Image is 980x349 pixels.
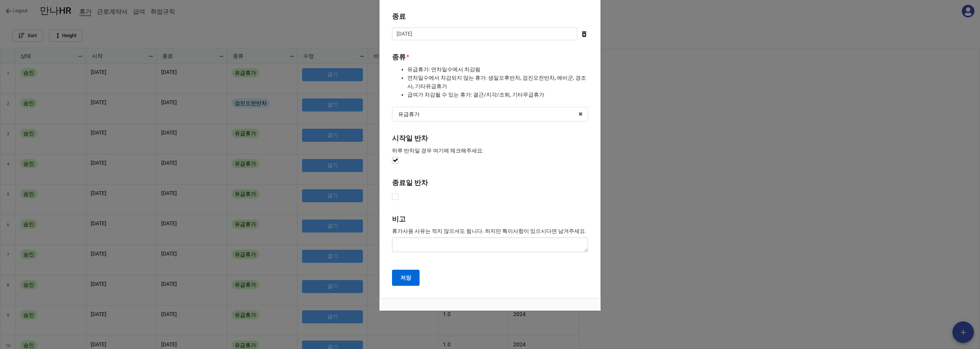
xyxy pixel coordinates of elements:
[392,270,420,286] button: 저장
[392,147,588,154] p: 하루 반차일 경우 여기에 체크해주세요.
[398,111,420,117] div: 유급휴가
[407,74,588,90] li: 연차일수에서 차감되지 않는 휴가: 생일오후반차, 검진오전반차, 예비군, 경조사, 기타유급휴가
[400,274,411,282] b: 저장
[392,133,428,144] label: 시작일 반차
[392,11,406,22] label: 종료
[392,177,428,188] label: 종료일 반차
[392,227,588,235] p: 휴가사용 사유는 적지 않으셔도 됩니다. 하지만 특이사항이 있으시다면 남겨주세요.
[392,28,577,41] input: Date
[407,65,588,74] li: 유급휴가: 연차일수에서 차감됨
[392,52,406,62] label: 종류
[392,214,406,224] label: 비고
[407,90,588,99] li: 급여가 차감될 수 있는 휴가: 결근/지각/조퇴, 기타무급휴가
